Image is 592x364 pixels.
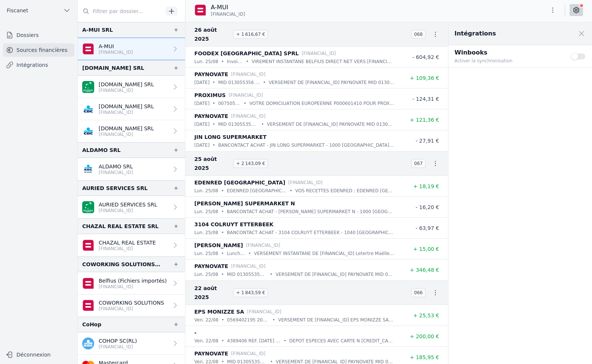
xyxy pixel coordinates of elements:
[261,121,264,128] div: •
[227,337,281,345] p: 4389406 REF. [DATE] 14:50 [STREET_ADDRESS] 5255060438940665Lin [PERSON_NAME]
[233,288,268,297] span: + 1 843,59 €
[278,316,394,324] p: VERSEMENT DE [FINANCIAL_ID] EPS MONIZZE SA 0569402195 20250822 MS1 20250821104452 AMT:26,00 EUR M...
[213,79,215,86] div: •
[411,159,426,168] span: 067
[246,58,249,65] div: •
[99,344,137,350] p: [FINANCIAL_ID]
[249,100,394,107] p: VOTRE DOMICILIATION EUROPEENNE P000601410 POUR PROXIMUS COMMUNICATION : 007505177554007505177554 ...
[99,43,133,50] p: A-MUI
[99,239,156,246] p: CHAZAL REAL ESTATE
[194,155,230,172] span: 25 août 2025
[82,81,94,93] img: BNP_BE_BUSINESS_GEBABEBB.png
[3,28,74,42] a: Dossiers
[99,208,157,214] p: [FINANCIAL_ID]
[194,337,218,345] p: ven. 22/08
[99,299,164,307] p: COWORKING SOLUTIONS
[3,349,74,361] button: Déconnexion
[410,333,439,339] span: + 200,00 €
[302,50,336,57] p: [FINANCIAL_ID]
[221,229,224,236] div: •
[267,121,394,128] p: VERSEMENT DE [FINANCIAL_ID] PAYNOVATE MID 013055356 TID 37722339 SOURCE INTL DATE [DATE] BRUT 123...
[99,246,156,252] p: [FINANCIAL_ID]
[99,284,167,290] p: [FINANCIAL_ID]
[194,307,244,316] p: EPS MONIZZE SA
[82,103,94,115] img: CBC_CREGBEBB.png
[233,159,268,168] span: + 2 143,09 €
[263,79,266,86] div: •
[99,103,154,110] p: [DOMAIN_NAME] SRL
[227,187,287,195] p: EDENRED [GEOGRAPHIC_DATA] SA/NV 30375577 629914ETR200825 0030375577 P00490732 00001850 0000031
[413,312,439,318] span: + 25,53 €
[413,246,439,252] span: + 15,00 €
[194,25,230,43] span: 26 août 2025
[78,4,163,18] input: Filtrer par dossier...
[82,337,94,349] img: kbc.png
[194,316,218,324] p: ven. 22/08
[413,183,439,189] span: + 18,19 €
[99,277,167,284] p: Belfius (Fichiers importés)
[194,220,274,229] p: 3104 COLRUYT ETTERBEEK
[412,96,439,102] span: - 124,31 €
[270,271,272,278] div: •
[78,38,185,60] a: A-MUI [FINANCIAL_ID]
[410,354,439,360] span: + 185,95 €
[194,91,226,100] p: PROXIMUS
[194,328,197,337] p: -
[221,208,224,215] div: •
[194,4,206,16] img: belfius.png
[78,76,185,98] a: [DOMAIN_NAME] SRL [FINANCIAL_ID]
[99,87,154,93] p: [FINANCIAL_ID]
[82,201,94,213] img: BNP_BE_BUSINESS_GEBABEBB.png
[194,133,266,141] p: JIN LONG SUPERMARKET
[194,199,295,208] p: [PERSON_NAME] SUPERMARKET N
[218,100,241,107] p: 007505177554007505177554
[416,138,439,144] span: - 27,91 €
[194,262,228,271] p: PAYNOVATE
[78,196,185,218] a: AURIED SERVICES SRL [FINANCIAL_ID]
[272,316,275,324] div: •
[194,58,218,65] p: lun. 25/08
[231,350,266,357] p: [FINANCIAL_ID]
[252,58,394,65] p: VIREMENT INSTANTANE BELFIUS DIRECT NET VERS [FINANCIAL_ID] FOODEX [GEOGRAPHIC_DATA] SPRL [STREET_...
[78,332,185,355] a: COHOP SC(RL) [FINANCIAL_ID]
[194,141,210,149] p: [DATE]
[82,320,101,329] div: CoHop
[78,295,185,317] a: COWORKING SOLUTIONS [FINANCIAL_ID]
[221,271,224,278] div: •
[269,79,394,86] p: VERSEMENT DE [FINANCIAL_ID] PAYNOVATE MID 013055356 TID 37722339 SOURCE INTL DATE [DATE] BRUT 111...
[218,121,258,128] p: MID 013055356 TID 37722339 SOURCE INTL DATE [DATE] BRUT 123.50
[194,271,218,278] p: lun. 25/08
[3,58,74,72] a: Intégrations
[254,250,394,257] p: VERSEMENT INSTANTANE DE [FINANCIAL_ID] Letertre Maëlle Lunch 28/08 Maelle VERS [FINANCIAL_ID] A- ...
[211,3,245,12] p: A-MUI
[289,337,394,345] p: DEPOT ESPECES AVEC CARTE N [CREDIT_CARD_NUMBER] - Lin Hui-[GEOGRAPHIC_DATA] CASH LE [DATE] 14:50 ...
[82,146,121,155] div: ALDAMO SRL
[194,121,210,128] p: [DATE]
[82,25,113,34] div: A-MUI SRL
[221,58,224,65] div: •
[410,267,439,273] span: + 346,48 €
[82,260,161,269] div: COWORKING SOLUTIONS SRL
[78,272,185,295] a: Belfius (Fichiers importés) [FINANCIAL_ID]
[194,229,218,236] p: lun. 25/08
[244,100,246,107] div: •
[221,187,224,195] div: •
[218,141,394,149] p: BANCONTACT ACHAT - JIN LONG SUPERMARKET - 1000 [GEOGRAPHIC_DATA] BE - [DATE] 15:42 - CONTACTLESS ...
[99,109,154,115] p: [FINANCIAL_ID]
[227,229,394,236] p: BANCONTACT ACHAT - 3104 COLRUYT ETTERBEEK - 1040 [GEOGRAPHIC_DATA] BE - [DATE] 13:18 - CONTACTLES...
[78,158,185,180] a: ALDAMO SRL [FINANCIAL_ID]
[78,120,185,142] a: [DOMAIN_NAME] SRL [FINANCIAL_ID]
[82,299,94,311] img: belfius.png
[194,284,230,302] span: 22 août 2025
[229,91,263,99] p: [FINANCIAL_ID]
[227,316,270,324] p: 0569402195 20250822 MS1 20250821104452 AMT:26,00 EUR MSC:0,47 EUR
[82,125,94,137] img: CBC_CREGBEBB.png
[194,250,218,257] p: lun. 25/08
[194,112,228,121] p: PAYNOVATE
[3,43,74,57] a: Sources financières
[410,75,439,81] span: + 109,36 €
[247,308,281,315] p: [FINANCIAL_ID]
[99,169,133,175] p: [FINANCIAL_ID]
[412,54,439,60] span: - 604,92 €
[194,208,218,215] p: lun. 25/08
